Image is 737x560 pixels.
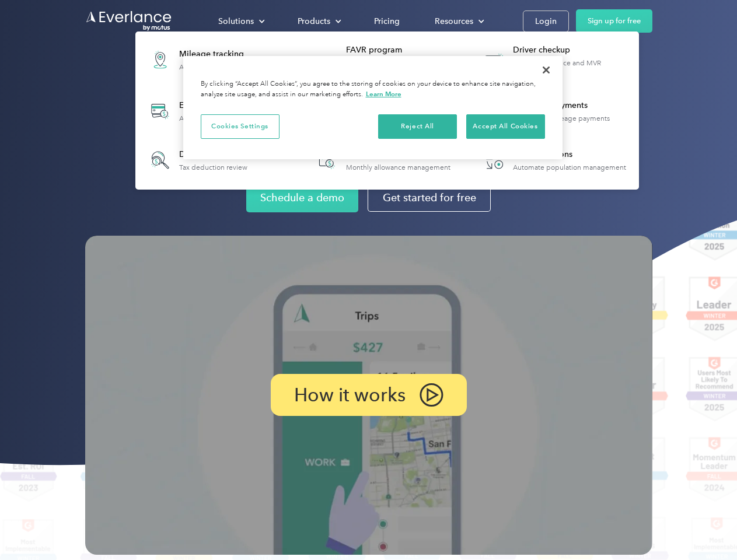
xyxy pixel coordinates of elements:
a: Driver checkupLicense, insurance and MVR verification [475,38,633,81]
a: Go to homepage [85,10,173,32]
a: Expense trackingAutomatic transaction logs [141,90,269,132]
div: Resources [435,14,473,29]
nav: Products [135,32,639,190]
div: By clicking “Accept All Cookies”, you agree to the storing of cookies on your device to enhance s... [201,79,545,100]
div: Cookie banner [183,56,563,159]
div: Automatic transaction logs [179,114,263,123]
div: Products [298,14,330,29]
a: FAVR programFixed & Variable Rate reimbursement design & management [308,38,466,81]
button: Cookies Settings [201,114,280,139]
div: Tax deduction review [179,163,247,171]
a: Pricing [362,11,411,32]
div: Products [286,11,351,32]
a: More information about your privacy, opens in a new tab [366,90,401,98]
div: Automate population management [513,163,626,171]
a: Sign up for free [576,9,652,33]
div: Solutions [218,14,254,29]
button: Reject All [378,114,457,139]
div: Resources [423,11,494,32]
div: License, insurance and MVR verification [513,59,633,75]
div: FAVR program [346,44,466,56]
a: Login [523,10,569,32]
div: Pricing [374,14,400,29]
p: How it works [294,388,406,402]
div: Login [535,14,557,29]
div: Solutions [207,11,274,32]
a: Get started for free [368,184,491,212]
a: Mileage trackingAutomatic mileage logs [141,38,261,81]
a: Schedule a demo [246,183,358,212]
div: Expense tracking [179,100,263,111]
div: Deduction finder [179,149,247,160]
button: Close [533,57,559,83]
div: Monthly allowance management [346,163,450,171]
a: Deduction finderTax deduction review [141,141,253,179]
div: Automatic mileage logs [179,63,255,71]
div: Mileage tracking [179,48,255,60]
input: Submit [86,69,145,94]
a: HR IntegrationsAutomate population management [475,141,632,179]
div: HR Integrations [513,149,626,160]
div: Driver checkup [513,44,633,56]
a: Accountable planMonthly allowance management [308,141,456,179]
button: Accept All Cookies [466,114,545,139]
div: Privacy [183,56,563,159]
